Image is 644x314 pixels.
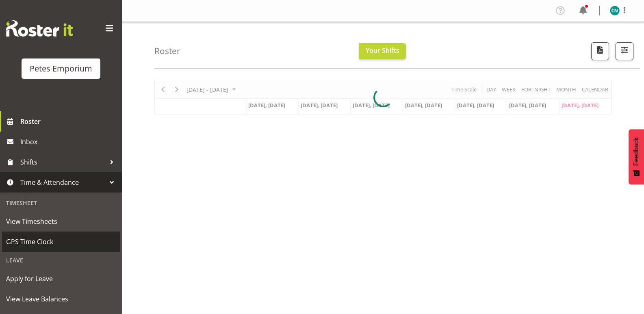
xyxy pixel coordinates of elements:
div: Timesheet [2,195,120,211]
span: View Leave Balances [6,293,116,305]
span: Feedback [633,137,640,166]
span: Inbox [20,136,118,148]
span: Shifts [20,156,106,168]
a: View Leave Balances [2,289,120,309]
button: Filter Shifts [616,42,633,60]
button: Your Shifts [359,43,406,59]
span: Apply for Leave [6,273,116,285]
span: View Timesheets [6,215,116,227]
span: Time & Attendance [20,176,106,188]
h4: Roster [154,46,180,56]
a: GPS Time Clock [2,232,120,252]
button: Feedback - Show survey [629,129,644,184]
span: Roster [20,115,118,128]
a: Apply for Leave [2,269,120,289]
div: Petes Emporium [30,63,92,75]
div: Leave [2,252,120,269]
img: christine-neville11214.jpg [610,6,620,15]
span: GPS Time Clock [6,236,116,248]
span: Your Shifts [366,46,399,55]
a: View Timesheets [2,211,120,232]
button: Download a PDF of the roster according to the set date range. [591,42,609,60]
img: Rosterit website logo [6,20,73,37]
